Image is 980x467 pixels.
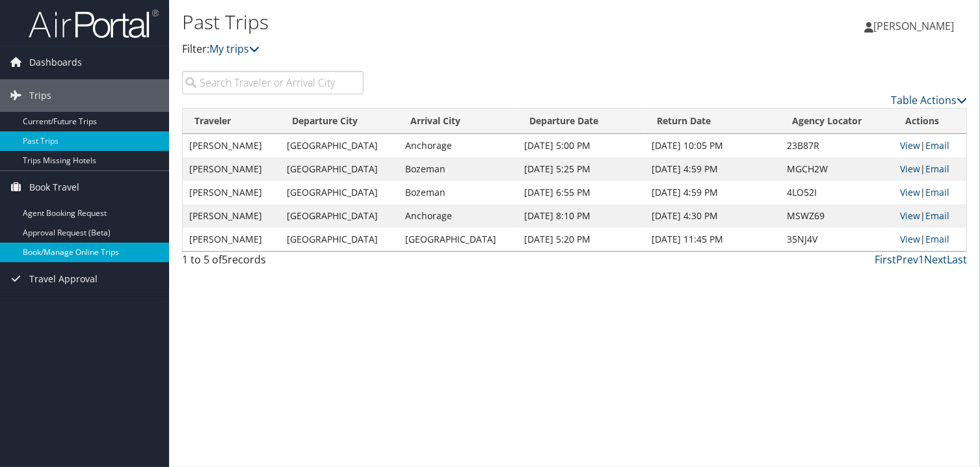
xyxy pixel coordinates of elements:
[918,252,924,267] a: 1
[645,109,780,134] th: Return Date: activate to sort column ascending
[518,204,645,228] td: [DATE] 8:10 PM
[925,139,949,152] a: Email
[894,109,966,134] th: Actions
[399,181,518,204] td: Bozeman
[894,228,966,251] td: |
[900,163,920,175] a: View
[894,181,966,204] td: |
[925,163,949,175] a: Email
[280,228,399,251] td: [GEOGRAPHIC_DATA]
[780,228,894,251] td: 35NJ4V
[780,181,894,204] td: 4LO52I
[645,181,780,204] td: [DATE] 4:59 PM
[518,157,645,181] td: [DATE] 5:25 PM
[900,233,920,245] a: View
[894,134,966,157] td: |
[29,79,51,112] span: Trips
[280,157,399,181] td: [GEOGRAPHIC_DATA]
[645,228,780,251] td: [DATE] 11:45 PM
[894,204,966,228] td: |
[280,109,399,134] th: Departure City: activate to sort column ascending
[183,134,280,157] td: [PERSON_NAME]
[645,204,780,228] td: [DATE] 4:30 PM
[645,157,780,181] td: [DATE] 4:59 PM
[875,252,896,267] a: First
[399,204,518,228] td: Anchorage
[924,252,947,267] a: Next
[399,134,518,157] td: Anchorage
[518,134,645,157] td: [DATE] 5:00 PM
[183,228,280,251] td: [PERSON_NAME]
[182,41,706,58] p: Filter:
[182,71,364,94] input: Search Traveler or Arrival City
[399,228,518,251] td: [GEOGRAPHIC_DATA]
[183,181,280,204] td: [PERSON_NAME]
[182,252,364,274] div: 1 to 5 of records
[29,46,82,79] span: Dashboards
[280,181,399,204] td: [GEOGRAPHIC_DATA]
[891,93,967,107] a: Table Actions
[864,7,967,46] a: [PERSON_NAME]
[399,157,518,181] td: Bozeman
[780,204,894,228] td: MSWZ69
[894,157,966,181] td: |
[399,109,518,134] th: Arrival City: activate to sort column ascending
[925,186,949,198] a: Email
[900,209,920,222] a: View
[518,109,645,134] th: Departure Date: activate to sort column ascending
[900,186,920,198] a: View
[29,171,79,204] span: Book Travel
[183,109,280,134] th: Traveler: activate to sort column ascending
[518,228,645,251] td: [DATE] 5:20 PM
[645,134,780,157] td: [DATE] 10:05 PM
[182,8,706,36] h1: Past Trips
[280,204,399,228] td: [GEOGRAPHIC_DATA]
[280,134,399,157] td: [GEOGRAPHIC_DATA]
[222,252,228,267] span: 5
[925,209,949,222] a: Email
[183,157,280,181] td: [PERSON_NAME]
[518,181,645,204] td: [DATE] 6:55 PM
[780,134,894,157] td: 23B87R
[947,252,967,267] a: Last
[925,233,949,245] a: Email
[29,8,159,39] img: airportal-logo.png
[183,204,280,228] td: [PERSON_NAME]
[873,19,954,33] span: [PERSON_NAME]
[900,139,920,152] a: View
[209,42,259,56] a: My trips
[896,252,918,267] a: Prev
[29,263,98,295] span: Travel Approval
[780,109,894,134] th: Agency Locator: activate to sort column ascending
[780,157,894,181] td: MGCH2W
